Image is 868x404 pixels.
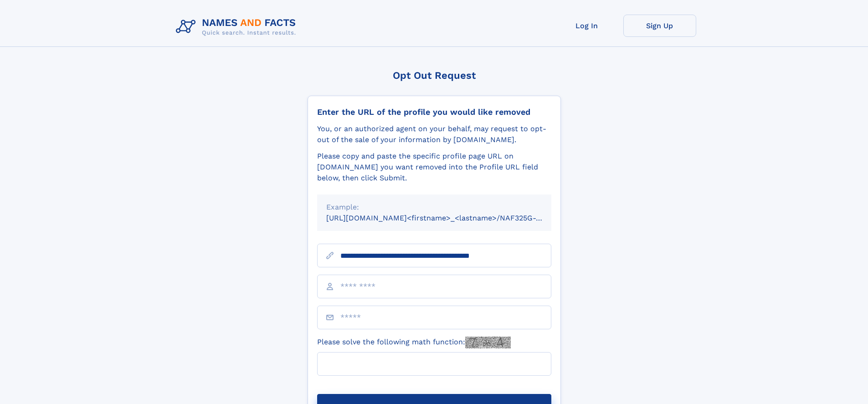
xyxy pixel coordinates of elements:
label: Please solve the following math function: [317,337,511,348]
div: You, or an authorized agent on your behalf, may request to opt-out of the sale of your informatio... [317,123,551,145]
a: Sign Up [623,15,696,37]
div: Please copy and paste the specific profile page URL on [DOMAIN_NAME] you want removed into the Pr... [317,151,551,184]
small: [URL][DOMAIN_NAME]<firstname>_<lastname>/NAF325G-xxxxxxxx [326,214,569,222]
div: Example: [326,202,542,213]
img: Logo Names and Facts [172,15,303,39]
div: Opt Out Request [308,70,561,81]
a: Log In [550,15,623,37]
div: Enter the URL of the profile you would like removed [317,107,551,117]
